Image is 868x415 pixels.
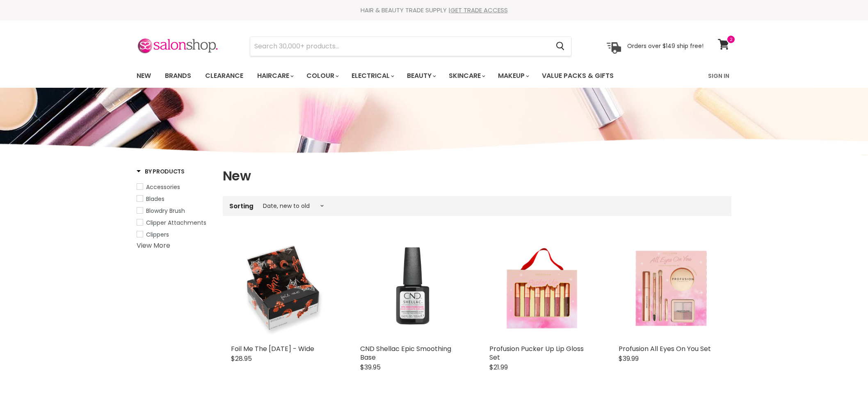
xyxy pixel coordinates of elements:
[146,230,169,239] span: Clippers
[360,344,451,362] a: CND Shellac Epic Smoothing Base
[231,236,336,340] img: Foil Me The Halloween - Wide
[146,207,185,215] span: Blowdry Brush
[489,363,508,372] span: $21.99
[137,230,212,239] a: Clippers
[345,67,399,84] a: Electrical
[126,64,742,88] nav: Main
[549,37,571,56] button: Search
[627,42,704,50] p: Orders over $149 ship free!
[137,206,212,215] a: Blowdry Brush
[146,183,180,191] span: Accessories
[231,236,336,340] a: Foil Me The Halloween - Wide Foil Me The Halloween - Wide
[450,6,508,14] a: GET TRADE ACCESS
[489,236,594,340] a: Profusion Pucker Up Lip Gloss Set Profusion Pucker Up Lip Gloss Set
[360,236,465,340] img: CND Shellac Epic Smoothing Base
[137,182,212,192] a: Accessories
[231,354,252,363] span: $28.95
[130,64,662,88] ul: Main menu
[229,203,254,210] label: Sorting
[703,67,734,84] a: Sign In
[619,344,711,353] a: Profusion All Eyes On You Set
[536,67,620,84] a: Value Packs & Gifts
[250,37,549,56] input: Search
[137,241,170,250] a: View More
[223,167,731,185] h1: New
[619,236,723,340] a: Profusion All Eyes On You Set Profusion All Eyes On You Set
[492,67,534,84] a: Makeup
[360,363,381,372] span: $39.95
[401,67,441,84] a: Beauty
[130,67,157,84] a: New
[489,236,594,340] img: Profusion Pucker Up Lip Gloss Set
[146,219,206,227] span: Clipper Attachments
[443,67,490,84] a: Skincare
[126,6,742,14] div: HAIR & BEAUTY TRADE SUPPLY |
[199,67,249,84] a: Clearance
[300,67,344,84] a: Colour
[489,344,584,362] a: Profusion Pucker Up Lip Gloss Set
[250,36,571,56] form: Product
[251,67,299,84] a: Haircare
[159,67,197,84] a: Brands
[137,194,212,203] a: Blades
[137,167,185,176] h3: By Products
[619,354,639,363] span: $39.99
[231,344,314,353] a: Foil Me The [DATE] - Wide
[619,236,723,340] img: Profusion All Eyes On You Set
[146,195,164,203] span: Blades
[137,218,212,227] a: Clipper Attachments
